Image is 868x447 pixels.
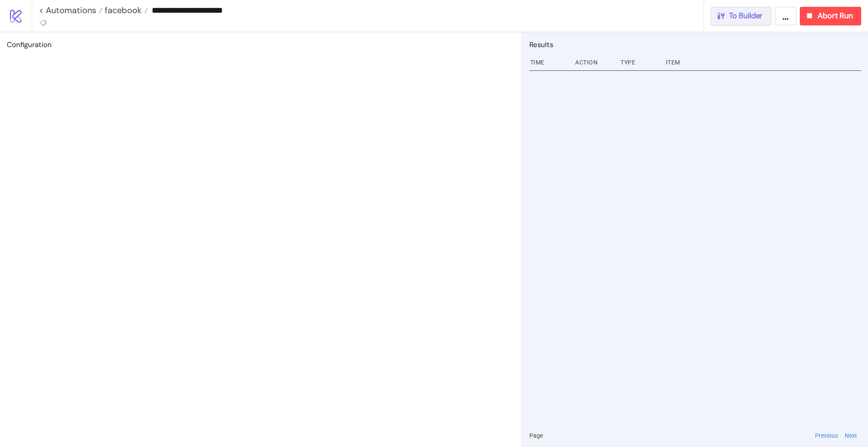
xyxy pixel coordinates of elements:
[574,54,614,70] div: Action
[103,6,148,14] a: facebook
[729,11,763,21] span: To Builder
[775,7,796,25] button: ...
[711,7,772,25] button: To Builder
[818,11,853,21] span: Abort Run
[665,54,861,70] div: Item
[7,39,514,50] h2: Configuration
[103,5,142,16] span: facebook
[529,39,861,50] h2: Results
[842,431,860,440] button: Next
[812,431,840,440] button: Previous
[529,54,569,70] div: Time
[620,54,659,70] div: Type
[529,431,543,440] span: Page
[800,7,861,25] button: Abort Run
[39,6,103,14] a: < Automations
